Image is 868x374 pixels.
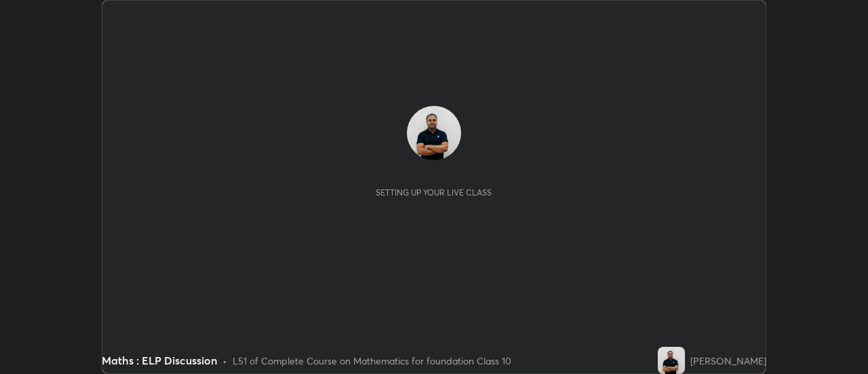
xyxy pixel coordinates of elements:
[233,354,511,368] div: L51 of Complete Course on Mathematics for foundation Class 10
[222,354,227,368] div: •
[407,106,461,160] img: bbd5f6fc1e684c10aef75d89bdaa4b6b.jpg
[658,347,685,374] img: bbd5f6fc1e684c10aef75d89bdaa4b6b.jpg
[376,187,492,198] div: Setting up your live class
[102,352,217,369] div: Maths : ELP Discussion
[690,354,766,368] div: [PERSON_NAME]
